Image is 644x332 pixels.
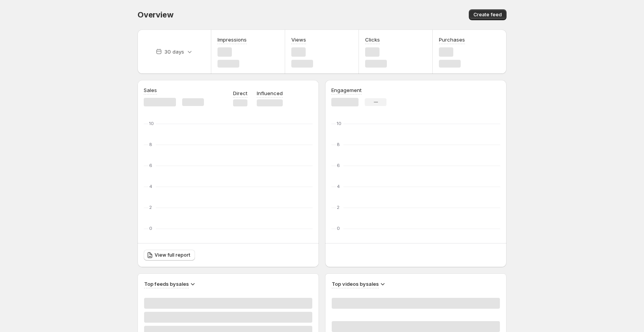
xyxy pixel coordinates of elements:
span: Overview [138,10,173,19]
p: 30 days [164,48,184,56]
p: Direct [233,89,247,97]
p: Influenced [257,89,283,97]
text: 0 [149,226,152,231]
text: 4 [149,184,152,189]
text: 4 [337,184,340,189]
text: 8 [337,142,340,147]
text: 0 [337,226,340,231]
h3: Views [291,36,306,43]
text: 10 [337,121,341,126]
h3: Engagement [331,86,362,94]
span: Create feed [473,12,502,18]
h3: Impressions [218,36,247,43]
text: 10 [149,121,154,126]
text: 2 [337,205,339,210]
h3: Top videos by sales [332,280,379,288]
span: View full report [155,252,190,258]
text: 2 [149,205,152,210]
h3: Clicks [365,36,380,43]
h3: Purchases [439,36,465,43]
a: View full report [144,250,195,261]
h3: Top feeds by sales [144,280,189,288]
h3: Sales [144,86,157,94]
text: 6 [149,163,152,168]
text: 6 [337,163,340,168]
button: Create feed [469,9,506,20]
text: 8 [149,142,152,147]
